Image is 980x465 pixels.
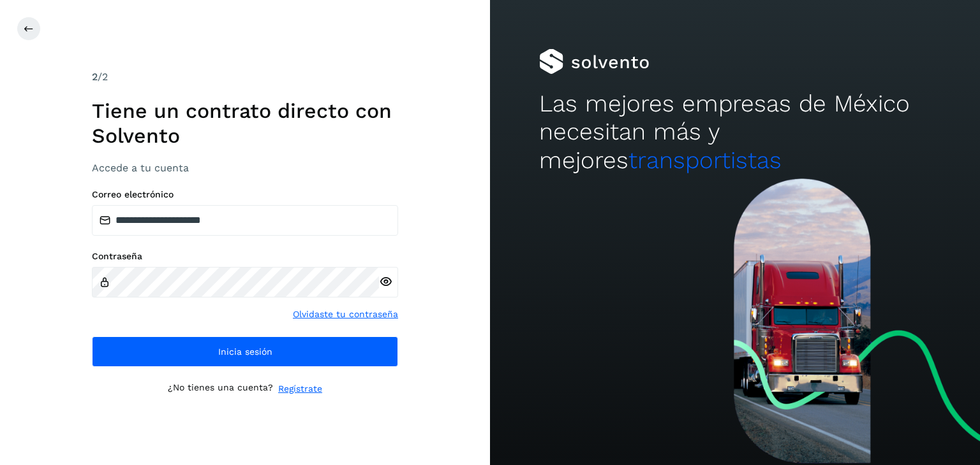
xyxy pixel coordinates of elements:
[92,189,398,200] label: Correo electrónico
[92,162,398,174] h3: Accede a tu cuenta
[92,99,398,148] h1: Tiene un contrato directo con Solvento
[92,336,398,367] button: Inicia sesión
[168,382,273,396] p: ¿No tienes una cuenta?
[92,251,398,262] label: Contraseña
[92,71,98,83] span: 2
[92,69,398,85] div: /2
[628,147,782,174] span: transportistas
[278,382,322,396] a: Regístrate
[293,308,398,321] a: Olvidaste tu contraseña
[539,90,931,175] h2: Las mejores empresas de México necesitan más y mejores
[218,347,272,356] span: Inicia sesión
